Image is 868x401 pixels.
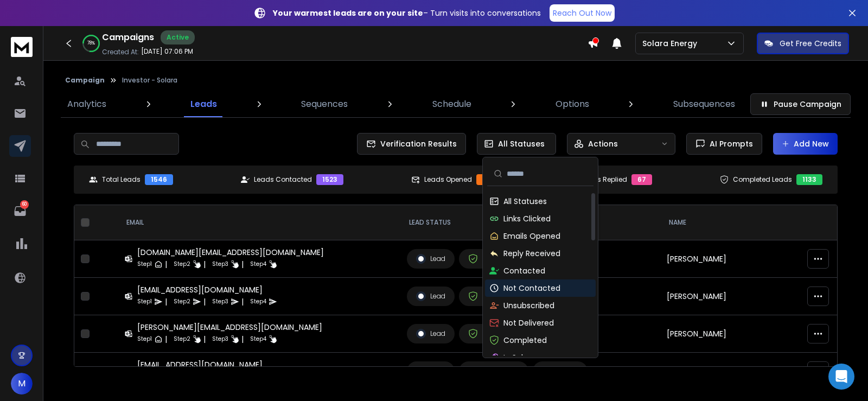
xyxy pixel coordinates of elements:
p: In Subsequence [503,352,564,363]
p: 60 [20,200,29,209]
button: Campaign [65,76,105,85]
div: [PERSON_NAME][EMAIL_ADDRESS][DOMAIN_NAME] [137,322,322,333]
p: Step 1 [137,259,152,270]
p: Created At: [102,48,139,56]
button: Verification Results [357,133,466,155]
button: Pause Campaign [750,93,851,115]
p: Step 1 [137,296,152,307]
p: Step 3 [212,259,228,270]
p: Step 1 [137,334,152,345]
div: [EMAIL_ADDRESS][DOMAIN_NAME] [137,284,277,295]
a: Schedule [426,91,478,117]
p: Actions [588,138,618,149]
button: M [11,373,33,394]
td: [PERSON_NAME] [660,315,801,353]
th: LEAD STATUS [400,205,660,240]
div: 962 [476,174,501,185]
p: Step 4 [250,259,266,270]
div: [EMAIL_ADDRESS][DOMAIN_NAME] [137,359,277,370]
div: Open Intercom Messenger [828,364,854,390]
p: Reach Out Now [553,8,611,18]
strong: Your warmest leads are on your site [273,8,423,18]
p: | [241,259,244,270]
p: Step 2 [174,296,190,307]
button: Add New [773,133,838,155]
p: Completed Leads [733,175,792,184]
div: Active [161,30,195,44]
a: Leads [184,91,224,117]
p: Not Contacted [503,283,560,294]
p: Not Delivered [503,317,554,328]
div: 1546 [145,174,173,185]
p: All Statuses [498,138,545,149]
p: Subsequences [673,98,735,111]
p: Contacted [503,265,545,276]
th: EMAIL [118,205,400,240]
a: Subsequences [667,91,742,117]
img: logo [11,37,33,57]
p: Options [556,98,589,111]
p: Step 4 [250,334,266,345]
p: Leads [190,98,217,111]
p: Leads Contacted [254,175,312,184]
p: | [241,334,244,345]
p: | [165,259,167,270]
span: AI Prompts [705,138,753,149]
div: Lead [416,254,445,264]
p: Unsubscribed [503,300,554,311]
p: Emails Opened [503,231,560,241]
p: Leads Opened [424,175,472,184]
a: Reach Out Now [550,4,615,22]
p: Step 3 [212,296,228,307]
p: Investor - Solara [122,76,177,85]
p: [DATE] 07:06 PM [141,47,193,56]
p: Step 3 [212,334,228,345]
div: 1133 [796,174,822,185]
p: Solara Energy [642,38,701,49]
div: 1523 [316,174,343,185]
p: Total Leads [102,175,141,184]
div: 67 [631,174,652,185]
div: Lead [416,329,445,339]
div: [DOMAIN_NAME][EMAIL_ADDRESS][DOMAIN_NAME] [137,247,324,258]
p: | [165,296,167,307]
p: All Statuses [503,196,547,207]
p: Step 2 [174,334,190,345]
div: Lead [416,291,445,301]
span: Verification Results [376,138,457,149]
div: Completed [468,254,519,264]
div: Completed [468,291,519,301]
a: 60 [9,200,31,222]
div: Completed [468,329,519,339]
p: Step 4 [250,296,266,307]
p: | [203,259,206,270]
p: Reply Received [503,248,560,259]
th: NAME [660,205,801,240]
button: Get Free Credits [757,33,849,54]
p: 78 % [87,40,95,47]
td: [PERSON_NAME] [660,278,801,315]
p: | [241,296,244,307]
p: Step 2 [174,259,190,270]
p: Analytics [67,98,106,111]
td: Yerzhan Mussin [660,353,801,390]
p: Sequences [301,98,348,111]
p: | [203,334,206,345]
a: Analytics [61,91,113,117]
h1: Campaigns [102,31,154,44]
a: Options [549,91,596,117]
p: Get Free Credits [780,38,841,49]
p: | [165,334,167,345]
p: Schedule [432,98,471,111]
p: Completed [503,335,547,346]
a: Sequences [295,91,354,117]
p: – Turn visits into conversations [273,8,541,18]
p: | [203,296,206,307]
td: [PERSON_NAME] [660,240,801,278]
button: AI Prompts [686,133,762,155]
p: Leads Replied [581,175,627,184]
p: Links Clicked [503,213,551,224]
